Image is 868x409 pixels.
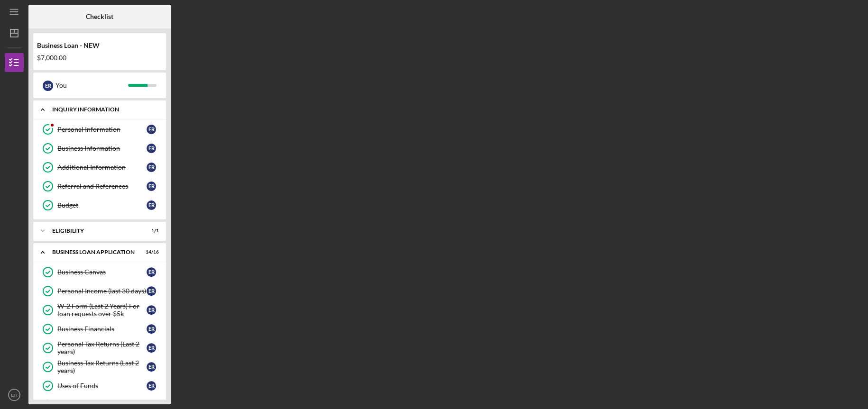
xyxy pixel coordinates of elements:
[147,163,156,172] div: E R
[57,287,147,295] div: Personal Income (last 30 days)
[57,359,147,374] div: Business Tax Returns (Last 2 years)
[52,228,135,234] div: ELIGIBILITY
[147,362,156,372] div: E R
[38,177,161,196] a: Referral and ReferencesER
[147,144,156,153] div: E R
[38,120,161,139] a: Personal InformationER
[57,182,147,190] div: Referral and References
[38,376,161,395] a: Uses of FundsER
[57,201,147,209] div: Budget
[147,125,156,134] div: E R
[5,385,24,404] button: ER
[147,200,156,210] div: E R
[147,324,156,334] div: E R
[55,77,128,93] div: You
[11,392,17,398] text: ER
[38,357,161,376] a: Business Tax Returns (Last 2 years)ER
[57,382,147,390] div: Uses of Funds
[57,145,147,152] div: Business Information
[147,305,156,315] div: E R
[57,340,147,355] div: Personal Tax Returns (Last 2 years)
[37,54,162,62] div: $7,000.00
[38,338,161,357] a: Personal Tax Returns (Last 2 years)ER
[52,107,154,112] div: INQUIRY INFORMATION
[57,164,147,171] div: Additional Information
[52,249,135,255] div: BUSINESS LOAN APPLICATION
[147,267,156,277] div: E R
[38,300,161,319] a: W-2 Form (Last 2 Years) For loan requests over $5kER
[57,302,147,318] div: W-2 Form (Last 2 Years) For loan requests over $5k
[142,228,159,234] div: 1 / 1
[142,249,159,255] div: 14 / 16
[38,158,161,177] a: Additional InformationER
[37,42,162,49] div: Business Loan - NEW
[38,196,161,215] a: BudgetER
[147,286,156,296] div: E R
[57,268,147,276] div: Business Canvas
[38,282,161,300] a: Personal Income (last 30 days)ER
[147,182,156,191] div: E R
[38,319,161,338] a: Business FinancialsER
[86,13,113,20] b: Checklist
[147,343,156,353] div: E R
[147,381,156,391] div: E R
[38,139,161,158] a: Business InformationER
[43,81,53,91] div: E R
[38,263,161,282] a: Business CanvasER
[57,325,147,333] div: Business Financials
[57,126,147,133] div: Personal Information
